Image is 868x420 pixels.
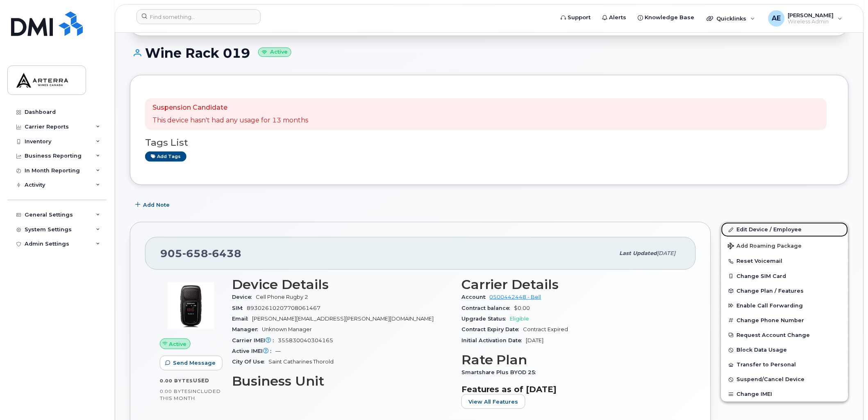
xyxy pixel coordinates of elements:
h1: Wine Rack 019 [130,46,849,60]
span: [DATE] [657,250,676,256]
button: Transfer to Personal [721,357,848,372]
button: Add Roaming Package [721,237,848,254]
span: Contract balance [461,305,514,311]
span: City Of Use [232,359,268,365]
h3: Business Unit [232,374,452,388]
span: 6438 [208,247,241,260]
a: Add tags [145,151,186,162]
span: Cell Phone Rugby 2 [256,294,308,300]
button: View All Features [461,394,525,409]
span: Quicklinks [717,15,747,22]
button: Suspend/Cancel Device [721,372,848,387]
h3: Device Details [232,277,452,292]
span: 0.00 Bytes [160,378,193,384]
span: 658 [182,247,208,260]
button: Change Phone Number [721,313,848,328]
button: Request Account Change [721,328,848,343]
span: Change Plan / Features [737,288,804,294]
span: 905 [160,247,241,260]
p: Suspension Candidate [152,103,308,113]
div: Alexander Erofeev [763,10,848,27]
button: Send Message [160,356,223,370]
h3: Features as of [DATE] [461,384,681,394]
span: Contract Expired [523,326,568,332]
span: [DATE] [526,337,544,343]
span: Manager [232,326,262,332]
input: Find something... [136,9,261,24]
a: 0500442448 - Bell [490,294,541,300]
button: Change SIM Card [721,269,848,284]
span: Account [461,294,490,300]
button: Enable Call Forwarding [721,298,848,313]
span: Email [232,316,252,322]
span: Smartshare Plus BYOD 25 [461,369,540,375]
a: Knowledge Base [632,9,700,26]
span: SIM [232,305,247,311]
span: 355830040304165 [278,337,333,343]
span: 89302610207708061467 [247,305,320,311]
h3: Rate Plan [461,352,681,367]
span: used [193,377,209,384]
span: Eligible [510,316,529,322]
span: 0.00 Bytes [160,388,191,394]
a: Edit Device / Employee [721,222,848,237]
span: Send Message [173,359,216,367]
span: Support [568,14,591,22]
span: Active IMEI [232,348,275,354]
span: Initial Activation Date [461,337,526,343]
h3: Tags List [145,138,834,148]
span: Contract Expiry Date [461,326,523,332]
p: This device hasn't had any usage for 13 months [152,116,308,125]
span: Last updated [620,250,657,256]
a: Alerts [597,9,632,26]
span: Unknown Manager [262,326,312,332]
span: Device [232,294,256,300]
button: Add Note [130,197,177,212]
small: Active [258,47,291,57]
span: — [275,348,281,354]
a: Support [555,9,597,26]
img: image20231002-3703462-cmzhas.jpeg [166,281,216,330]
button: Change IMEI [721,387,848,402]
button: Change Plan / Features [721,284,848,298]
div: Quicklinks [701,10,761,27]
span: Add Roaming Package [728,243,802,251]
button: Block Data Usage [721,343,848,357]
span: Active [169,340,187,348]
span: Wireless Admin [788,18,834,25]
span: Carrier IMEI [232,337,278,343]
span: $0.00 [514,305,530,311]
span: Suspend/Cancel Device [737,377,805,383]
span: Enable Call Forwarding [737,303,803,309]
span: [PERSON_NAME] [788,12,834,18]
span: Upgrade Status [461,316,510,322]
span: AE [772,14,781,23]
button: Reset Voicemail [721,254,848,269]
span: Add Note [143,201,170,209]
span: Alerts [609,14,627,22]
span: Knowledge Base [645,14,695,22]
span: [PERSON_NAME][EMAIL_ADDRESS][PERSON_NAME][DOMAIN_NAME] [252,316,434,322]
span: Saint Catharines Thorold [268,359,334,365]
h3: Carrier Details [461,277,681,292]
span: View All Features [468,398,518,406]
span: included this month [160,388,221,402]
